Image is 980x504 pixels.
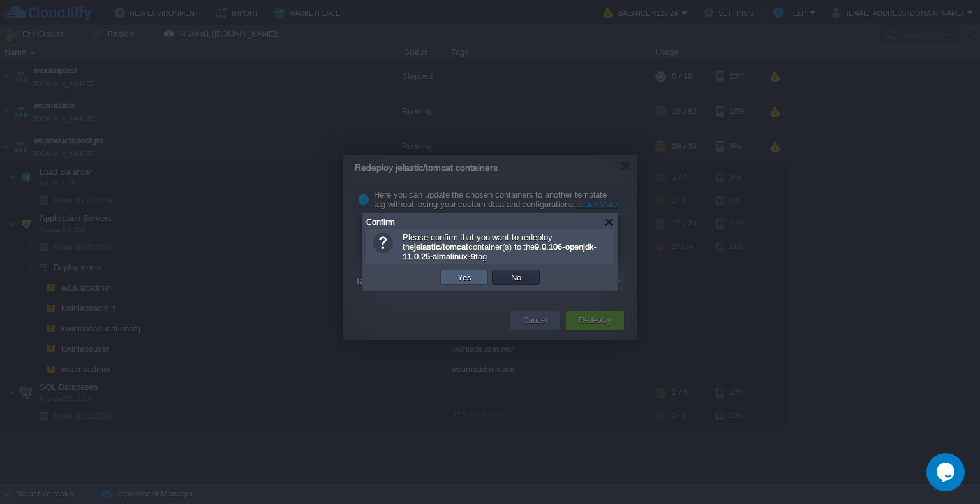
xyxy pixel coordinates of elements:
[507,271,525,283] button: No
[414,242,468,252] b: jelastic/tomcat
[454,271,475,283] button: Yes
[403,233,597,261] span: Please confirm that you want to redeploy the container(s) to the tag.
[366,217,395,227] span: Confirm
[926,453,967,491] iframe: chat widget
[403,242,597,261] b: 9.0.106-openjdk-11.0.25-almalinux-9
